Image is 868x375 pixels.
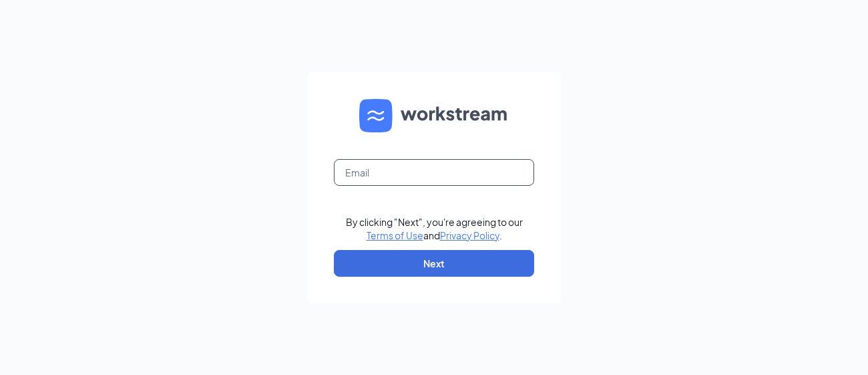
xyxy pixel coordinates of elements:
button: Next [334,250,534,277]
img: WS logo and Workstream text [359,99,509,132]
a: Terms of Use [367,229,423,241]
input: Email [334,159,534,186]
div: By clicking "Next", you're agreeing to our and . [346,215,523,242]
a: Privacy Policy [440,229,499,241]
